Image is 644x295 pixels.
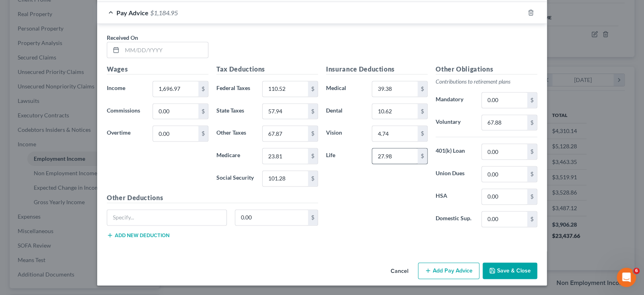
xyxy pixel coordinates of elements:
[212,148,258,164] label: Medicare
[308,104,318,119] div: $
[617,268,636,287] iframe: Intercom live chat
[418,81,427,96] div: $
[263,126,308,141] input: 0.00
[436,78,537,86] p: Contributions to retirement plans
[263,148,308,164] input: 0.00
[527,115,537,130] div: $
[103,125,149,141] label: Overtime
[482,166,527,182] input: 0.00
[372,104,418,119] input: 0.00
[212,81,258,97] label: Federal Taxes
[482,144,527,159] input: 0.00
[107,232,169,238] button: Add new deduction
[235,210,308,225] input: 0.00
[372,81,418,96] input: 0.00
[116,9,149,16] span: Pay Advice
[308,81,318,96] div: $
[107,210,226,225] input: Specify...
[482,92,527,108] input: 0.00
[308,210,318,225] div: $
[263,171,308,186] input: 0.00
[216,64,318,74] h5: Tax Deductions
[150,9,178,16] span: $1,184.95
[212,170,258,186] label: Social Security
[322,148,368,164] label: Life
[482,115,527,130] input: 0.00
[198,81,208,96] div: $
[527,189,537,204] div: $
[418,148,427,164] div: $
[527,144,537,159] div: $
[308,126,318,141] div: $
[107,34,138,41] span: Received On
[308,171,318,186] div: $
[633,268,640,274] span: 6
[436,64,537,74] h5: Other Obligations
[322,125,368,141] label: Vision
[212,103,258,119] label: State Taxes
[122,42,208,57] input: MM/DD/YYYY
[198,104,208,119] div: $
[432,92,477,108] label: Mandatory
[263,81,308,96] input: 0.00
[198,126,208,141] div: $
[212,125,258,141] label: Other Taxes
[103,103,149,119] label: Commissions
[326,64,428,74] h5: Insurance Deductions
[527,92,537,108] div: $
[153,104,198,119] input: 0.00
[153,81,198,96] input: 0.00
[482,189,527,204] input: 0.00
[263,104,308,119] input: 0.00
[153,126,198,141] input: 0.00
[418,104,427,119] div: $
[308,148,318,164] div: $
[432,188,477,205] label: HSA
[372,148,418,164] input: 0.00
[432,143,477,160] label: 401(k) Loan
[107,84,125,91] span: Income
[432,211,477,227] label: Domestic Sup.
[527,166,537,182] div: $
[107,193,318,203] h5: Other Deductions
[322,81,368,97] label: Medical
[322,103,368,119] label: Dental
[527,211,537,227] div: $
[384,263,415,279] button: Cancel
[482,211,527,227] input: 0.00
[483,262,537,279] button: Save & Close
[372,126,418,141] input: 0.00
[432,166,477,182] label: Union Dues
[418,262,479,279] button: Add Pay Advice
[107,64,208,74] h5: Wages
[418,126,427,141] div: $
[432,115,477,131] label: Voluntary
